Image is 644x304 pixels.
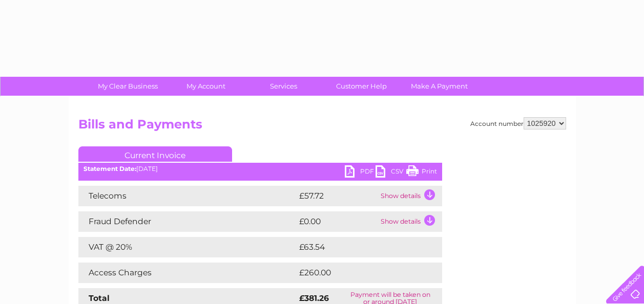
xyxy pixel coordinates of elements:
td: Access Charges [78,263,297,283]
b: Statement Date: [84,165,136,172]
h2: Bills and Payments [78,117,566,137]
a: Make A Payment [397,77,482,96]
a: My Account [163,77,248,96]
td: Show details [378,211,442,232]
div: Account number [470,117,566,129]
a: Services [241,77,326,96]
td: £0.00 [297,211,378,232]
a: My Clear Business [86,77,170,96]
td: £260.00 [297,263,424,283]
a: Print [406,165,437,180]
td: VAT @ 20% [78,237,297,257]
td: Show details [378,186,442,206]
strong: £381.26 [299,293,329,303]
td: Telecoms [78,186,297,206]
div: [DATE] [78,165,442,172]
a: PDF [345,165,376,180]
a: Customer Help [319,77,404,96]
a: Current Invoice [78,146,232,162]
a: CSV [376,165,406,180]
td: £63.54 [297,237,421,257]
td: £57.72 [297,186,378,206]
strong: Total [89,293,110,303]
td: Fraud Defender [78,211,297,232]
